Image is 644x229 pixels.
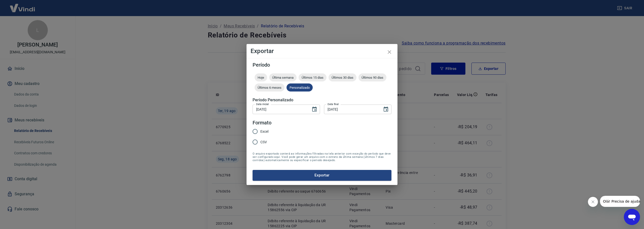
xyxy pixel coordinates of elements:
h5: Período [253,62,391,67]
iframe: Botão para abrir a janela de mensagens [624,209,640,225]
input: DD/MM/YYYY [324,105,379,114]
iframe: Mensagem da empresa [600,196,640,207]
h5: Período Personalizado [253,98,391,103]
label: Data final [328,102,339,106]
div: Últimos 6 meses [255,83,285,91]
span: Últimos 6 meses [255,86,285,89]
button: Choose date, selected date is 20 de ago de 2025 [381,104,391,114]
span: O arquivo exportado conterá as informações filtradas na tela anterior com exceção do período que ... [253,152,391,162]
div: Últimos 30 dias [329,73,356,81]
input: DD/MM/YYYY [253,105,307,114]
button: Choose date, selected date is 1 de ago de 2025 [309,104,319,114]
iframe: Fechar mensagem [588,197,598,207]
span: Olá! Precisa de ajuda? [3,4,42,8]
label: Data inicial [256,102,269,106]
button: Exportar [253,170,391,180]
span: Hoje [255,76,267,79]
span: Excel [260,129,268,134]
span: Últimos 90 dias [358,76,386,79]
span: Personalizado [287,86,313,89]
span: Últimos 15 dias [299,76,327,79]
div: Hoje [255,73,267,81]
div: Últimos 15 dias [299,73,327,81]
h4: Exportar [251,48,393,54]
button: close [383,46,395,58]
span: CSV [260,140,267,145]
span: Últimos 30 dias [329,76,356,79]
div: Última semana [269,73,297,81]
div: Personalizado [287,83,313,91]
div: Últimos 90 dias [358,73,386,81]
span: Última semana [269,76,297,79]
legend: Formato [253,119,271,126]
